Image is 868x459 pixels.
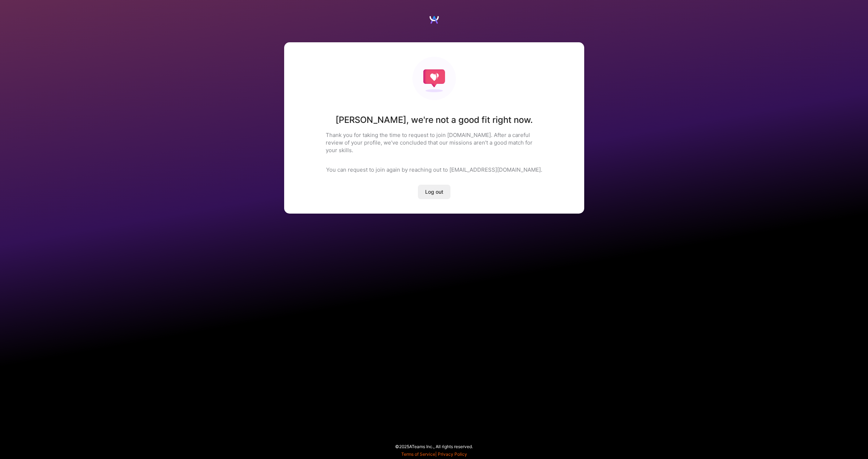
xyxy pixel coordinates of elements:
[326,131,543,154] p: Thank you for taking the time to request to join [DOMAIN_NAME]. After a careful review of your pr...
[326,166,542,173] p: You can request to join again by reaching out to [EMAIL_ADDRESS][DOMAIN_NAME].
[429,14,440,25] img: Logo
[401,451,435,457] a: Terms of Service
[438,451,467,457] a: Privacy Policy
[401,451,467,457] span: |
[412,57,456,100] img: Not fit
[425,188,443,196] span: Log out
[335,115,533,125] h1: [PERSON_NAME] , we're not a good fit right now.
